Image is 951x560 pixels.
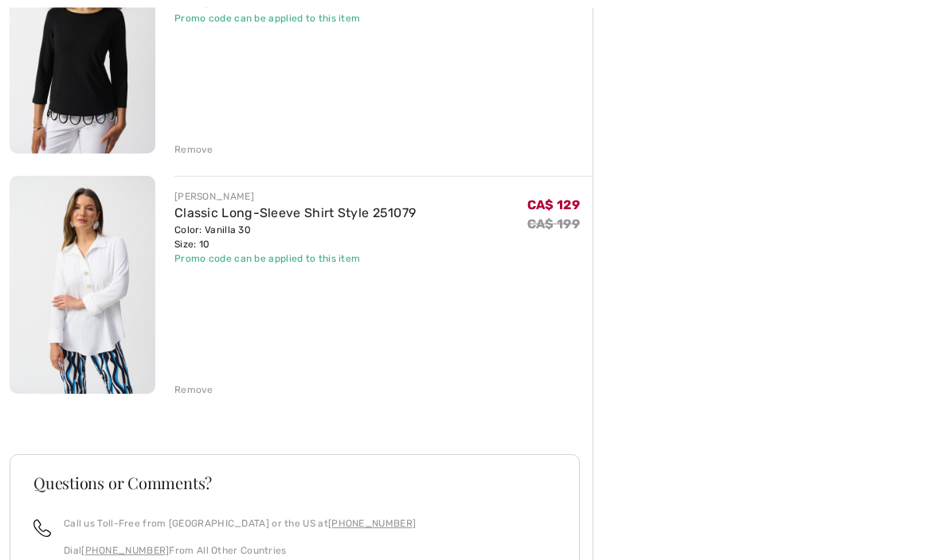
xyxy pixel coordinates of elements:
[174,206,416,221] a: Classic Long-Sleeve Shirt Style 251079
[33,520,51,538] img: call
[174,190,416,204] div: [PERSON_NAME]
[81,546,169,557] a: [PHONE_NUMBER]
[174,12,360,26] div: Promo code can be applied to this item
[10,177,155,395] img: Classic Long-Sleeve Shirt Style 251079
[328,519,416,530] a: [PHONE_NUMBER]
[64,517,416,531] p: Call us Toll-Free from [GEOGRAPHIC_DATA] or the US at
[174,383,213,398] div: Remove
[174,224,416,252] div: Color: Vanilla 30 Size: 10
[527,198,580,213] span: CA$ 129
[64,544,416,558] p: Dial From All Other Countries
[174,252,416,266] div: Promo code can be applied to this item
[33,476,556,492] h3: Questions or Comments?
[527,217,580,232] s: CA$ 199
[174,143,213,157] div: Remove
